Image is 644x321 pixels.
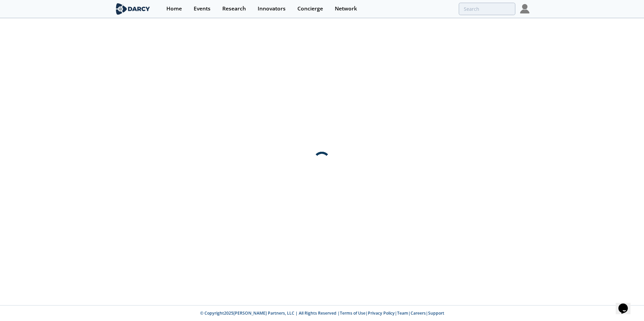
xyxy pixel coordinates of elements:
div: Network [335,6,357,11]
a: Support [428,310,444,316]
a: Team [397,310,408,316]
div: Innovators [258,6,286,11]
iframe: chat widget [616,294,637,314]
div: Events [194,6,211,11]
img: logo-wide.svg [115,3,151,15]
div: Research [222,6,246,11]
div: Home [166,6,182,11]
img: Profile [520,4,529,13]
input: Advanced Search [459,3,515,15]
div: Concierge [297,6,323,11]
p: © Copyright 2025 [PERSON_NAME] Partners, LLC | All Rights Reserved | | | | | [73,310,571,316]
a: Careers [411,310,426,316]
a: Terms of Use [340,310,365,316]
a: Privacy Policy [368,310,395,316]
